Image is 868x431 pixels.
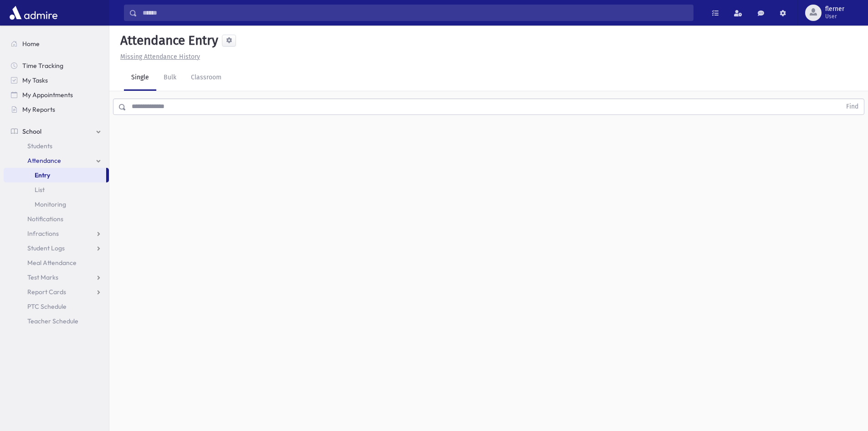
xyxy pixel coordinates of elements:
a: My Reports [4,102,109,117]
span: Meal Attendance [27,259,77,267]
span: Time Tracking [22,62,63,70]
a: School [4,124,109,139]
button: Find [841,99,864,114]
span: School [22,127,41,135]
span: flerner [825,5,844,13]
span: Home [22,40,40,48]
span: List [35,186,45,194]
a: Meal Attendance [4,255,109,270]
a: Monitoring [4,197,109,212]
a: Bulk [156,65,184,91]
a: My Tasks [4,73,109,88]
a: My Appointments [4,88,109,102]
span: Teacher Schedule [27,317,78,325]
u: Missing Attendance History [120,53,200,61]
span: Infractions [27,229,59,238]
span: Entry [35,171,50,179]
span: User [825,13,844,20]
a: Attendance [4,153,109,168]
span: PTC Schedule [27,302,67,311]
a: Student Logs [4,241,109,255]
span: Attendance [27,156,61,165]
a: Missing Attendance History [117,53,200,61]
span: Test Marks [27,273,58,281]
span: My Reports [22,105,55,114]
span: Students [27,142,52,150]
h5: Attendance Entry [117,33,218,48]
span: Notifications [27,215,63,223]
span: My Appointments [22,91,73,99]
a: Single [124,65,156,91]
span: My Tasks [22,76,48,84]
a: Infractions [4,226,109,241]
a: Teacher Schedule [4,314,109,328]
a: Classroom [184,65,229,91]
span: Report Cards [27,288,66,296]
a: Time Tracking [4,58,109,73]
a: List [4,182,109,197]
span: Monitoring [35,200,66,208]
a: Entry [4,168,106,182]
a: PTC Schedule [4,299,109,314]
a: Report Cards [4,285,109,299]
a: Notifications [4,212,109,226]
span: Student Logs [27,244,65,252]
a: Students [4,139,109,153]
input: Search [137,5,693,21]
a: Home [4,36,109,51]
img: AdmirePro [7,4,60,22]
a: Test Marks [4,270,109,285]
